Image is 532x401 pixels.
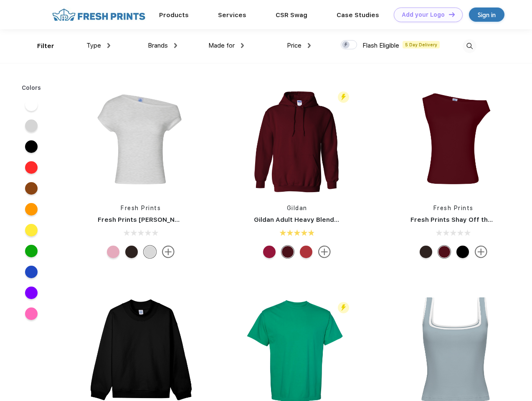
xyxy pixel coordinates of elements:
[402,11,445,18] div: Add your Logo
[398,84,509,195] img: func=resize&h=266
[263,246,276,258] div: Antiq Cherry Red
[338,302,349,313] img: flash_active_toggle.svg
[308,43,311,48] img: dropdown.png
[50,8,148,22] img: fo%20logo%202.webp
[300,246,312,258] div: Hth Spt Scrlt Rd
[433,205,474,211] a: Fresh Prints
[463,39,476,53] img: desktop_search.svg
[37,41,54,51] div: Filter
[162,246,175,258] img: more.svg
[15,84,48,92] div: Colors
[287,42,301,49] span: Price
[208,42,235,49] span: Made for
[318,246,331,258] img: more.svg
[85,84,196,195] img: func=resize&h=266
[475,246,487,258] img: more.svg
[438,246,451,258] div: Burgundy
[456,246,469,258] div: Black
[121,205,161,211] a: Fresh Prints
[478,10,496,20] div: Sign in
[148,42,168,49] span: Brands
[338,91,349,103] img: flash_active_toggle.svg
[159,11,189,19] a: Products
[107,246,119,258] div: Light Pink
[420,246,432,258] div: Brown
[107,43,110,48] img: dropdown.png
[254,216,436,223] a: Gildan Adult Heavy Blend 8 Oz. 50/50 Hooded Sweatshirt
[144,246,156,258] div: Ash Grey
[241,43,244,48] img: dropdown.png
[281,246,294,258] div: Garnet
[241,84,352,195] img: func=resize&h=266
[276,11,307,19] a: CSR Swag
[218,11,246,19] a: Services
[287,205,307,211] a: Gildan
[98,216,260,223] a: Fresh Prints [PERSON_NAME] Off the Shoulder Top
[86,42,101,49] span: Type
[125,246,138,258] div: Brown
[469,8,504,22] a: Sign in
[403,41,440,48] span: 5 Day Delivery
[449,12,455,17] img: DT
[362,42,399,49] span: Flash Eligible
[174,43,177,48] img: dropdown.png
